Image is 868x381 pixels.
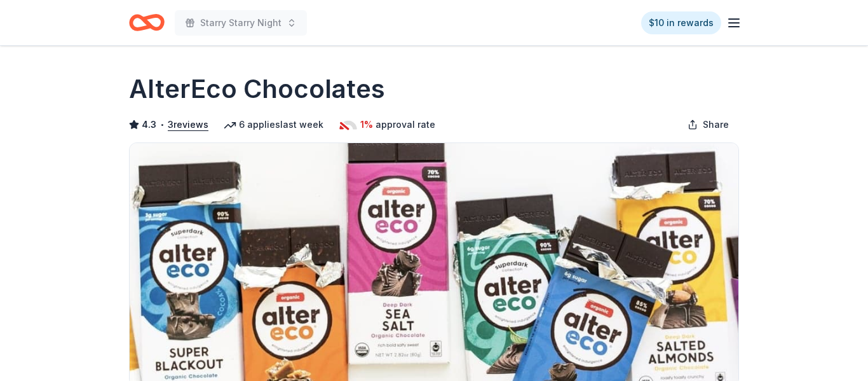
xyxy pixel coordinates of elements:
[129,8,165,38] a: Home
[360,117,373,132] span: 1%
[641,11,721,34] a: $10 in rewards
[677,112,739,137] button: Share
[160,120,165,130] span: •
[224,117,323,132] div: 6 applies last week
[175,10,307,36] button: Starry Starry Night
[142,117,156,132] span: 4.3
[129,71,385,107] h1: AlterEco Chocolates
[376,117,435,132] span: approval rate
[168,117,208,132] button: 3reviews
[703,117,729,132] span: Share
[200,15,281,31] span: Starry Starry Night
